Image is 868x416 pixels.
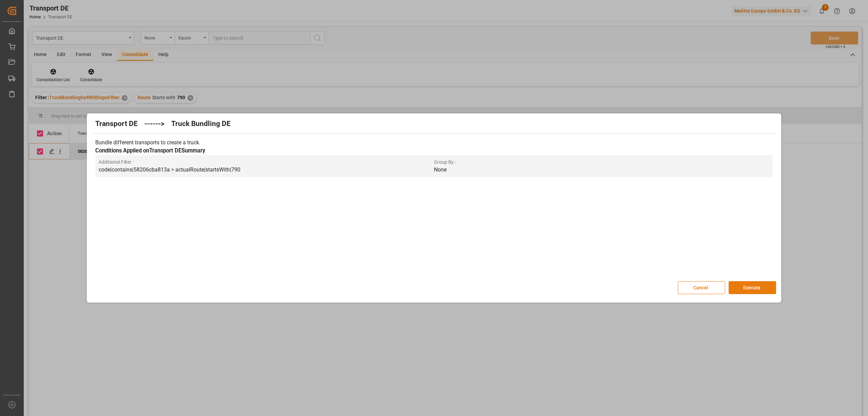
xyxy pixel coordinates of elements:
[99,166,434,174] p: code|contains|58206cba813a > actualRoute|startsWith|790
[434,159,769,166] span: Group By :
[95,119,138,129] h2: Transport DE
[678,281,725,294] button: Cancel
[95,147,773,155] h3: Conditions Applied on Transport DE Summary
[434,166,769,174] p: None
[95,139,773,147] p: Bundle different transports to create a truck.
[99,159,434,166] span: Additional Filter :
[729,281,776,294] button: Execute
[171,119,231,129] h2: Truck Bundling DE
[144,119,164,129] h2: ------>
